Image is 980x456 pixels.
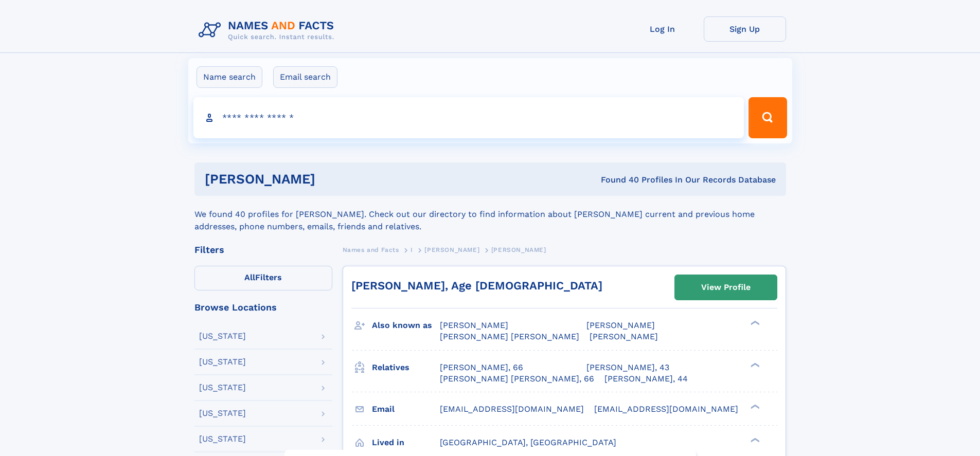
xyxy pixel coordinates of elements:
div: Found 40 Profiles In Our Records Database [458,174,776,186]
div: [US_STATE] [199,358,246,366]
div: ❯ [748,403,760,410]
div: Filters [194,245,332,254]
label: Name search [197,66,262,88]
a: Log In [621,16,704,42]
div: ❯ [748,320,760,326]
div: [US_STATE] [199,332,246,340]
span: [PERSON_NAME] [PERSON_NAME] [440,332,579,341]
a: View Profile [675,275,777,300]
label: Filters [194,266,332,290]
input: search input [193,97,744,138]
span: [PERSON_NAME] [590,332,658,341]
img: Logo Names and Facts [194,16,343,44]
div: ❯ [748,361,760,368]
a: [PERSON_NAME], 44 [604,373,688,385]
span: [GEOGRAPHIC_DATA], [GEOGRAPHIC_DATA] [440,437,616,447]
div: ❯ [748,436,760,443]
button: Search Button [749,97,787,138]
div: View Profile [701,276,751,299]
span: [PERSON_NAME] [586,320,655,330]
span: [EMAIL_ADDRESS][DOMAIN_NAME] [440,404,584,414]
div: Browse Locations [194,303,332,312]
div: We found 40 profiles for [PERSON_NAME]. Check out our directory to find information about [PERSON... [194,196,786,233]
div: [US_STATE] [199,435,246,443]
a: [PERSON_NAME] [PERSON_NAME], 66 [440,373,594,385]
h3: Lived in [372,434,440,451]
h3: Relatives [372,359,440,376]
h3: Email [372,400,440,418]
a: [PERSON_NAME], 43 [586,362,669,373]
div: [US_STATE] [199,384,246,392]
h3: Also known as [372,317,440,334]
div: [US_STATE] [199,409,246,417]
label: Email search [273,66,337,88]
span: [PERSON_NAME] [491,246,546,253]
a: Sign Up [704,16,786,42]
a: [PERSON_NAME], 66 [440,362,523,373]
a: [PERSON_NAME], Age [DEMOGRAPHIC_DATA] [351,279,602,292]
span: [PERSON_NAME] [424,246,479,253]
span: All [244,272,255,282]
span: I [411,246,413,253]
span: [PERSON_NAME] [440,320,508,330]
h1: [PERSON_NAME] [205,173,458,186]
a: I [411,243,413,256]
a: [PERSON_NAME] [424,243,479,256]
a: Names and Facts [343,243,399,256]
span: [EMAIL_ADDRESS][DOMAIN_NAME] [594,404,738,414]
